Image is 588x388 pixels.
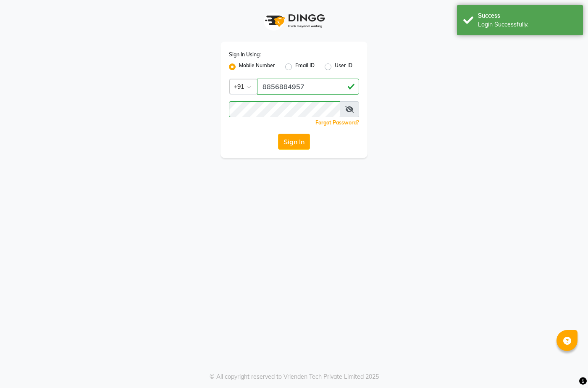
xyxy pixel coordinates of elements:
[553,354,580,380] iframe: chat widget
[239,62,275,72] label: Mobile Number
[478,20,577,29] div: Login Successfully.
[278,134,310,150] button: Sign In
[295,62,315,72] label: Email ID
[229,101,340,117] input: Username
[260,8,328,33] img: logo1.svg
[229,51,261,58] label: Sign In Using:
[315,119,359,126] a: Forgot Password?
[257,79,359,95] input: Username
[335,62,352,72] label: User ID
[478,11,577,20] div: Success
